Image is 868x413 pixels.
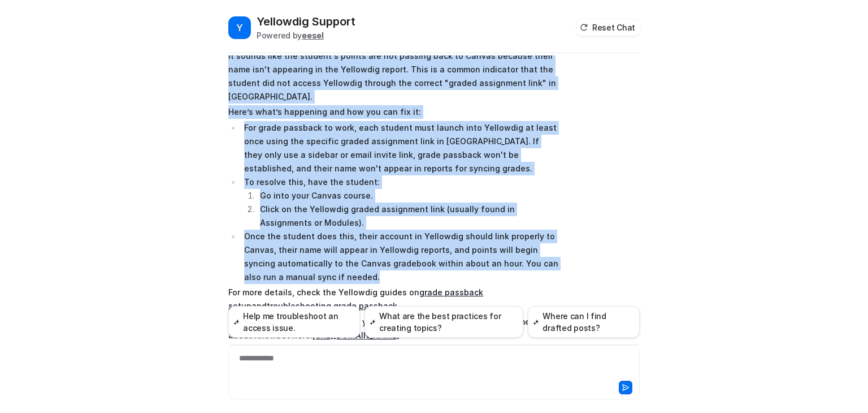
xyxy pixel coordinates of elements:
[528,306,640,338] button: Where can I find drafted posts?
[364,306,523,338] button: What are the best practices for creating topics?
[228,49,559,104] p: It sounds like the student's points are not passing back to Canvas because their name isn't appea...
[241,175,559,230] li: To resolve this, have the student:
[228,16,251,39] span: Y
[257,189,559,203] li: Go into your Canvas course.
[302,31,324,40] b: eesel
[257,29,355,41] div: Powered by
[228,286,559,313] p: For more details, check the Yellowdig guides on and .
[257,203,559,230] li: Click on the Yellowdig graded assignment link (usually found in Assignments or Modules).
[228,306,360,338] button: Help me troubleshoot an access issue.
[241,121,559,175] li: For grade passback to work, each student must launch into Yellowdig at least once using the speci...
[267,301,397,311] a: troubleshooting grade passback
[241,230,559,284] li: Once the student does this, their account in Yellowdig should link properly to Canvas, their name...
[257,14,355,29] h2: Yellowdig Support
[228,105,559,119] p: Here’s what’s happening and how you can fix it:
[576,19,640,36] button: Reset Chat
